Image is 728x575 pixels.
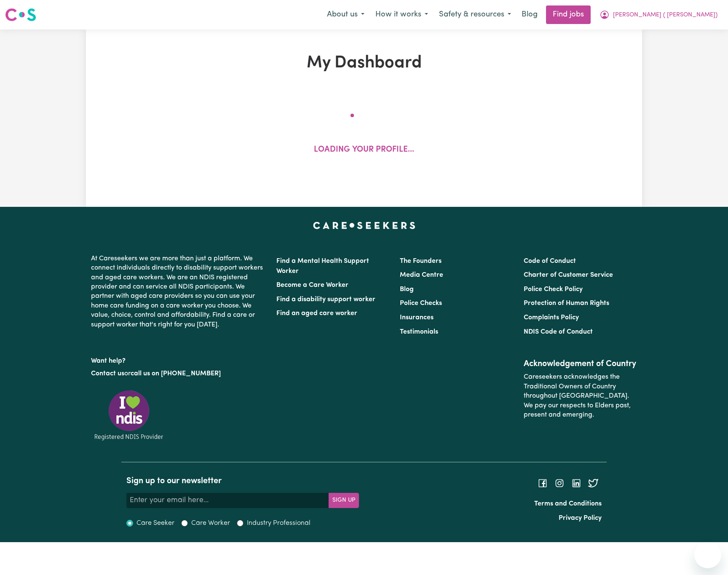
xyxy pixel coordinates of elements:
a: Follow Careseekers on Twitter [588,480,598,487]
a: Find an aged care worker [276,310,357,317]
input: Enter your email here... [126,493,329,508]
label: Care Seeker [136,518,174,528]
label: Industry Professional [247,518,310,528]
label: Care Worker [191,518,230,528]
a: Police Check Policy [524,286,583,293]
a: Follow Careseekers on Instagram [554,480,565,487]
img: Registered NDIS provider [91,389,167,441]
button: My Account [594,6,723,24]
button: About us [321,6,370,24]
iframe: Button to launch messaging window [694,541,721,568]
a: Testimonials [400,329,438,335]
a: Protection of Human Rights [524,300,609,307]
a: Insurances [400,314,434,321]
img: Careseekers logo [5,7,36,22]
a: Privacy Policy [559,515,602,522]
a: Careseekers home page [313,222,415,229]
a: Become a Care Worker [276,282,348,289]
p: or [91,366,266,382]
a: Follow Careseekers on Facebook [538,480,548,487]
button: Subscribe [329,493,359,508]
a: Find a Mental Health Support Worker [276,258,369,275]
p: At Careseekers we are more than just a platform. We connect individuals directly to disability su... [91,251,266,333]
p: Loading your profile... [314,144,414,156]
p: Careseekers acknowledges the Traditional Owners of Country throughout [GEOGRAPHIC_DATA]. We pay o... [524,369,637,423]
a: Find a disability support worker [276,296,375,303]
button: Safety & resources [434,6,517,24]
button: How it works [370,6,434,24]
a: Charter of Customer Service [524,272,613,278]
span: [PERSON_NAME] ( [PERSON_NAME]) [613,11,717,20]
p: Want help? [91,353,266,366]
a: Police Checks [400,300,442,307]
a: NDIS Code of Conduct [524,329,593,335]
a: Careseekers logo [5,5,36,24]
a: Contact us [91,370,124,377]
h2: Acknowledgement of Country [524,359,637,369]
a: Code of Conduct [524,258,576,265]
a: Complaints Policy [524,314,579,321]
a: Media Centre [400,272,443,278]
a: Blog [517,5,543,24]
a: The Founders [400,258,442,265]
h1: My Dashboard [184,53,544,73]
h2: Sign up to our newsletter [126,476,359,486]
a: call us on [PHONE_NUMBER] [131,370,221,377]
a: Find jobs [546,5,591,24]
a: Terms and Conditions [534,500,602,507]
a: Blog [400,286,414,293]
a: Follow Careseekers on LinkedIn [571,480,581,487]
